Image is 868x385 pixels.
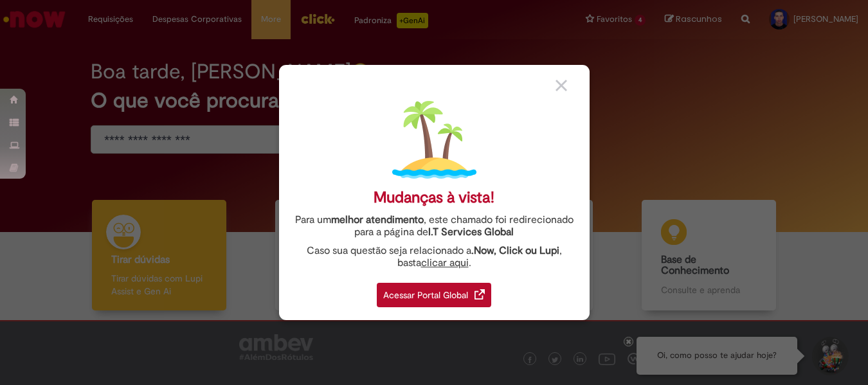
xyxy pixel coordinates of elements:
strong: melhor atendimento [331,213,424,226]
div: Acessar Portal Global [377,283,491,307]
div: Para um , este chamado foi redirecionado para a página de [289,214,580,238]
a: Acessar Portal Global [377,276,491,307]
a: I.T Services Global [428,219,514,238]
img: redirect_link.png [475,289,485,300]
div: Mudanças à vista! [374,188,494,207]
img: close_button_grey.png [556,80,567,91]
div: Caso sua questão seja relacionado a , basta . [289,245,580,269]
img: island.png [392,98,476,182]
a: clicar aqui [421,249,469,269]
strong: .Now, Click ou Lupi [471,244,559,257]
